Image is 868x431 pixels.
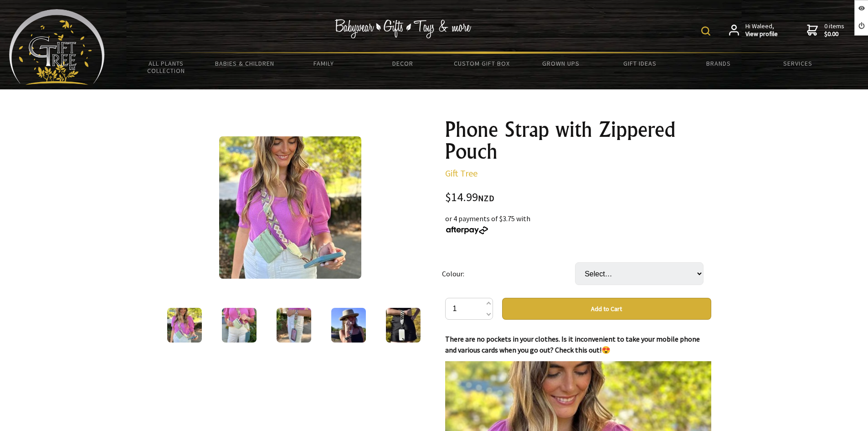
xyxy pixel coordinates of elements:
a: Services [758,54,837,73]
img: Phone Strap with Zippered Pouch [331,308,366,343]
div: $14.99 [445,192,711,204]
img: Afterpay [445,226,489,234]
strong: $0.00 [824,30,844,38]
a: Brands [679,54,758,73]
a: Gift Tree [445,167,478,179]
td: Colour: [442,249,575,298]
strong: View profile [745,30,778,38]
h1: Phone Strap with Zippered Pouch [445,119,711,162]
img: product search [701,26,710,36]
a: Custom Gift Box [442,54,521,73]
img: Phone Strap with Zippered Pouch [219,136,361,279]
span: 0 items [824,22,844,38]
a: Hi Waleed,View profile [729,22,778,38]
span: Hi Waleed, [745,22,778,38]
a: Grown Ups [521,54,600,73]
img: Babywear - Gifts - Toys & more [335,19,472,38]
a: Gift Ideas [600,54,679,73]
a: Family [284,54,363,73]
strong: There are no pockets in your clothes. Is it inconvenient to take your mobile phone and various ca... [445,334,700,354]
a: Decor [363,54,442,73]
button: Add to Cart [502,298,711,320]
img: Phone Strap with Zippered Pouch [222,308,257,343]
img: Phone Strap with Zippered Pouch [277,308,311,343]
a: All Plants Collection [127,54,205,80]
img: Babyware - Gifts - Toys and more... [9,9,105,85]
a: Babies & Children [205,54,284,73]
a: 0 items$0.00 [807,22,844,38]
img: Phone Strap with Zippered Pouch [386,308,421,343]
img: Phone Strap with Zippered Pouch [167,308,202,343]
span: NZD [478,193,494,203]
div: or 4 payments of $3.75 with [445,213,711,235]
